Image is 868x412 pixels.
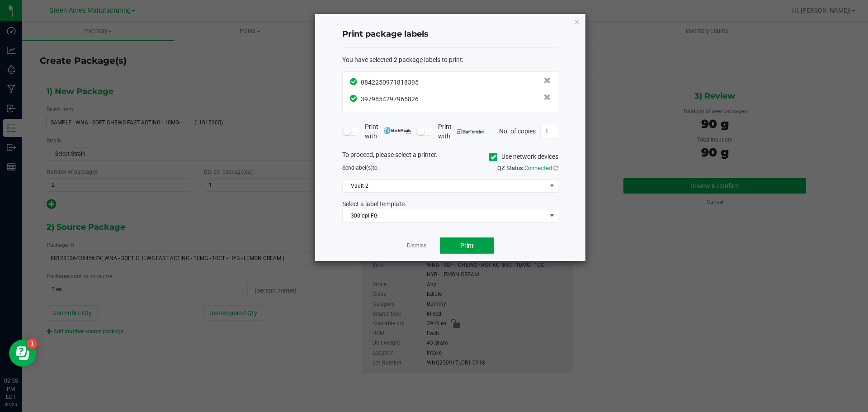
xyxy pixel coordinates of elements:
label: Use network devices [489,152,558,161]
iframe: Resource center unread badge [27,338,38,349]
div: : [342,55,558,65]
span: In Sync [350,77,359,86]
span: 300 dpi FG [343,209,547,222]
span: QZ Status: [497,165,558,171]
span: No. of copies [499,127,536,134]
span: Vault-2 [343,180,547,192]
iframe: Resource center [9,340,36,367]
span: label(s) [354,165,373,171]
div: To proceed, please select a printer. [335,150,565,164]
button: Print [440,237,494,254]
span: Send to: [342,165,379,171]
img: mark_magic_cybra.png [384,127,411,134]
span: Print with [438,122,485,141]
img: bartender.png [457,129,485,134]
span: 0842250971818395 [361,79,419,86]
span: You have selected 2 package labels to print [342,56,462,63]
a: Dismiss [407,242,426,250]
span: 3979854297965826 [361,95,419,103]
span: Print with [365,122,411,141]
div: Select a label template. [335,199,565,209]
span: In Sync [350,94,359,103]
span: Print [460,242,474,249]
span: Connected [524,165,552,171]
h4: Print package labels [342,28,558,40]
